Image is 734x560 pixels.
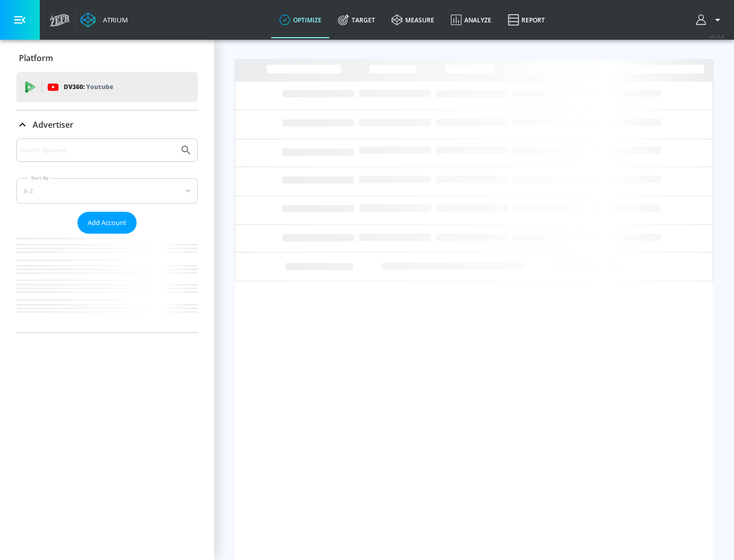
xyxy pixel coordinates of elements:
p: Advertiser [33,119,73,130]
input: Search by name [20,144,175,157]
a: Target [330,2,383,38]
p: Youtube [86,81,113,92]
p: DV360: [64,81,113,93]
span: v 4.25.4 [710,34,724,39]
a: Analyze [442,2,500,38]
p: Platform [19,52,53,64]
a: Atrium [81,12,128,27]
div: A-Z [16,178,198,204]
a: measure [383,2,442,38]
label: Sort By [29,175,51,181]
div: Platform [16,44,198,72]
div: Advertiser [16,110,198,139]
button: Add Account [77,212,137,234]
div: DV360: Youtube [16,72,198,102]
a: Report [500,2,553,38]
div: Atrium [99,15,128,24]
div: Advertiser [16,138,198,332]
span: Add Account [88,217,126,229]
nav: list of Advertiser [16,234,198,332]
a: optimize [271,2,330,38]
